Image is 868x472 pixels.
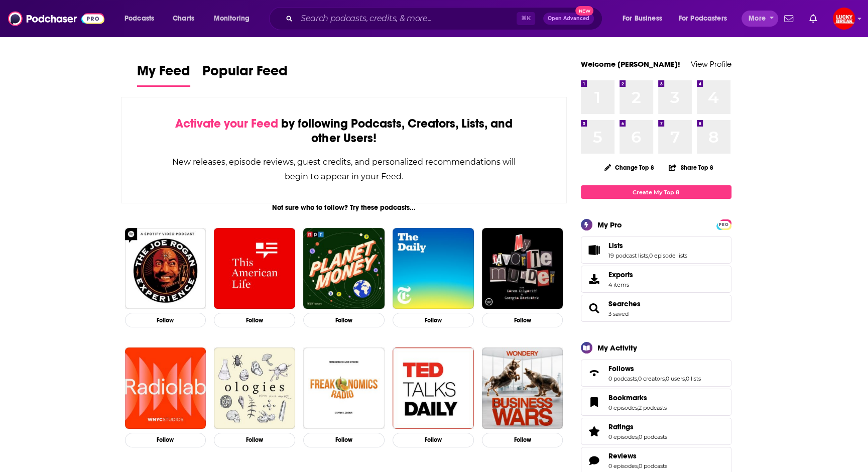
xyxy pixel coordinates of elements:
span: , [638,462,639,469]
a: 2 podcasts [639,404,667,411]
a: 0 episodes [608,404,638,411]
img: The Daily [393,228,474,309]
button: Follow [482,313,563,327]
img: Podchaser - Follow, Share and Rate Podcasts [8,9,104,28]
span: For Business [623,12,662,26]
span: 4 items [608,281,633,288]
img: Planet Money [303,228,385,309]
span: Bookmarks [608,393,647,402]
span: Popular Feed [202,62,288,85]
a: Reviews [584,453,604,467]
a: Ratings [584,424,604,438]
a: 0 podcasts [608,375,637,382]
a: TED Talks Daily [393,347,474,429]
button: Change Top 8 [598,161,661,174]
span: , [638,404,639,411]
div: New releases, episode reviews, guest credits, and personalized recommendations will begin to appe... [172,155,517,184]
img: Ologies with Alie Ward [214,347,295,429]
a: My Favorite Murder with Karen Kilgariff and Georgia Hardstark [482,228,563,309]
img: This American Life [214,228,295,309]
a: PRO [718,220,730,228]
button: open menu [117,11,167,27]
div: My Pro [597,220,622,229]
button: Follow [393,313,474,327]
a: Show notifications dropdown [805,10,821,27]
button: open menu [672,11,741,27]
span: , [685,375,686,382]
span: New [575,6,593,16]
a: Searches [584,301,604,315]
span: PRO [718,221,730,228]
button: open menu [207,11,263,27]
a: 0 episodes [608,433,638,440]
span: ⌘ K [517,12,535,25]
a: 3 saved [608,310,629,317]
img: The Joe Rogan Experience [125,228,206,309]
a: 0 podcasts [639,462,667,469]
span: Searches [581,295,731,322]
button: Show profile menu [833,8,855,30]
a: Reviews [608,451,667,460]
button: Follow [125,433,206,447]
a: Show notifications dropdown [780,10,797,27]
span: Exports [608,270,633,279]
a: 19 podcast lists [608,252,648,259]
a: Searches [608,299,641,308]
button: Open AdvancedNew [543,13,594,25]
span: Monitoring [214,12,250,26]
a: My Feed [137,62,190,87]
span: , [637,375,638,382]
a: 0 creators [638,375,665,382]
button: Follow [125,313,206,327]
span: Activate your Feed [175,116,278,131]
a: Popular Feed [202,62,288,87]
span: Open Advanced [548,16,589,21]
span: My Feed [137,62,190,85]
span: Reviews [608,451,637,460]
div: by following Podcasts, Creators, Lists, and other Users! [172,116,517,146]
span: Podcasts [125,12,154,26]
span: , [638,433,639,440]
a: Ratings [608,422,667,431]
span: Logged in as annagregory [833,8,855,30]
span: Follows [581,360,731,387]
button: Share Top 8 [668,158,713,177]
img: Freakonomics Radio [303,347,385,429]
span: Ratings [581,418,731,445]
a: Follows [584,366,604,380]
img: Radiolab [125,347,206,429]
button: Follow [482,433,563,447]
span: Charts [173,12,194,26]
span: Exports [584,272,604,286]
a: Charts [166,11,200,27]
a: 0 users [666,375,685,382]
span: Lists [608,241,623,250]
button: Follow [214,433,295,447]
span: , [665,375,666,382]
span: For Podcasters [679,12,727,26]
a: 0 podcasts [639,433,667,440]
span: More [749,12,766,26]
span: Follows [608,364,634,373]
button: Follow [303,313,385,327]
button: open menu [741,11,778,27]
a: Welcome [PERSON_NAME]! [581,59,680,69]
a: Lists [608,241,687,250]
input: Search podcasts, credits, & more... [297,11,517,27]
a: Bookmarks [584,395,604,409]
a: View Profile [691,59,731,69]
div: Not sure who to follow? Try these podcasts... [121,203,567,212]
button: open menu [615,11,675,27]
button: Follow [393,433,474,447]
button: Follow [214,313,295,327]
button: Follow [303,433,385,447]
